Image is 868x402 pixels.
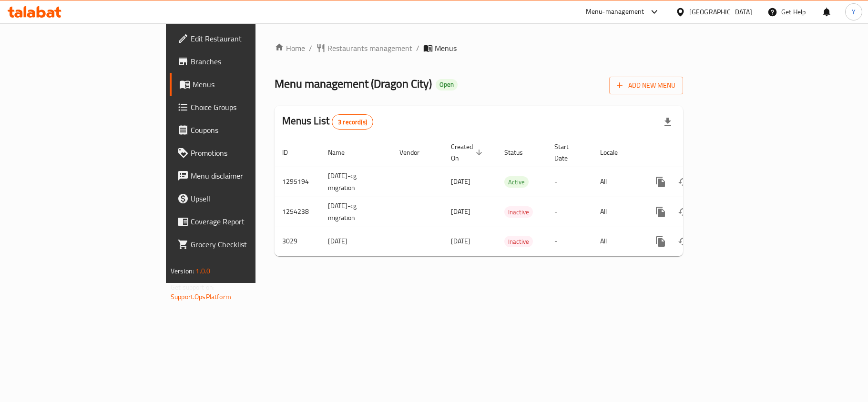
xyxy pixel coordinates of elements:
[191,124,303,136] span: Coupons
[332,118,373,127] span: 3 record(s)
[672,201,695,223] button: Change Status
[282,147,300,158] span: ID
[191,216,303,227] span: Coverage Report
[586,6,644,18] div: Menu-management
[191,147,303,159] span: Promotions
[547,167,592,197] td: -
[191,101,303,113] span: Choice Groups
[327,42,412,54] span: Restaurants management
[275,42,683,54] nav: breadcrumb
[193,79,303,90] span: Menus
[592,167,642,197] td: All
[171,265,194,277] span: Version:
[170,50,311,73] a: Branches
[649,171,672,193] button: more
[320,167,392,197] td: [DATE]-cg migration
[316,42,412,54] a: Restaurants management
[436,80,458,89] span: Open
[649,230,672,253] button: more
[170,164,311,187] a: Menu disclaimer
[592,227,642,256] td: All
[191,33,303,44] span: Edit Restaurant
[170,141,311,164] a: Promotions
[191,239,303,250] span: Grocery Checklist
[320,227,392,256] td: [DATE]
[451,235,470,247] span: [DATE]
[275,73,432,94] span: Menu management ( Dragon City )
[649,201,672,223] button: more
[195,265,210,277] span: 1.0.0
[504,236,533,247] span: Inactive
[504,207,533,218] span: Inactive
[171,281,214,293] span: Get support on:
[170,187,311,210] a: Upsell
[451,175,470,188] span: [DATE]
[399,147,432,158] span: Vendor
[436,79,458,90] div: Open
[275,138,748,256] table: enhanced table
[852,7,856,17] span: Y
[504,206,533,218] div: Inactive
[171,291,231,303] a: Support.OpsPlatform
[554,141,581,164] span: Start Date
[170,233,311,256] a: Grocery Checklist
[191,170,303,181] span: Menu disclaimer
[170,210,311,233] a: Coverage Report
[451,205,470,218] span: [DATE]
[617,80,675,91] span: Add New Menu
[332,114,373,130] div: Total records count
[609,77,683,94] button: Add New Menu
[170,119,311,141] a: Coupons
[416,42,419,54] li: /
[689,7,752,17] div: [GEOGRAPHIC_DATA]
[282,114,373,130] h2: Menus List
[435,42,457,54] span: Menus
[504,147,535,158] span: Status
[547,197,592,227] td: -
[592,197,642,227] td: All
[170,73,311,96] a: Menus
[191,56,303,67] span: Branches
[170,96,311,119] a: Choice Groups
[547,227,592,256] td: -
[170,27,311,50] a: Edit Restaurant
[656,111,679,133] div: Export file
[504,177,529,188] span: Active
[320,197,392,227] td: [DATE]-cg migration
[191,193,303,204] span: Upsell
[672,230,695,253] button: Change Status
[672,171,695,193] button: Change Status
[451,141,485,164] span: Created On
[600,147,630,158] span: Locale
[328,147,357,158] span: Name
[642,138,748,167] th: Actions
